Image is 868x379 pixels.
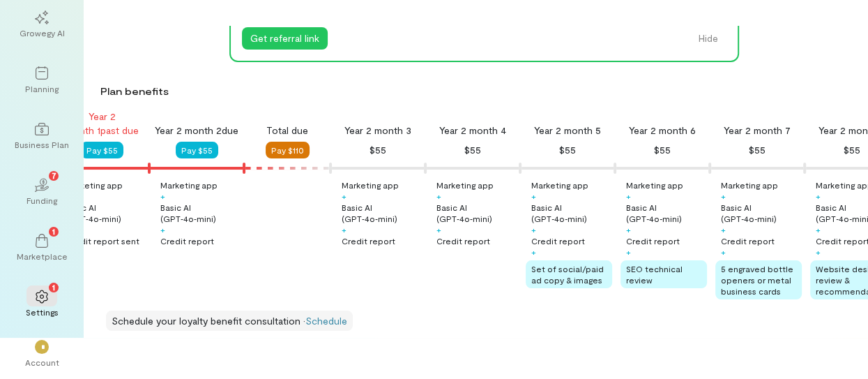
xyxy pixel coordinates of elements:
[721,264,793,296] span: 5 engraved bottle openers or metal business cards
[342,235,395,246] div: Credit report
[160,191,165,202] div: +
[100,84,862,98] div: Plan benefits
[160,235,214,246] div: Credit report
[66,202,146,224] div: Basic AI (GPT‑4o‑mini)
[344,124,411,138] div: Year 2 month 3
[626,179,683,191] div: Marketing app
[626,235,680,246] div: Credit report
[626,191,631,202] div: +
[52,281,55,293] span: 1
[26,306,59,318] div: Settings
[52,169,56,181] span: 7
[721,202,802,224] div: Basic AI (GPT‑4o‑mini)
[17,223,67,273] a: Marketplace
[20,27,65,38] div: Growegy AI
[436,191,441,202] div: +
[721,224,726,235] div: +
[52,225,55,237] span: 1
[721,179,778,191] div: Marketing app
[160,202,241,224] div: Basic AI (GPT‑4o‑mini)
[816,224,821,235] div: +
[242,27,328,50] button: Get referral link
[721,235,775,246] div: Credit report
[559,142,576,158] div: $55
[721,191,726,202] div: +
[17,251,68,262] div: Marketplace
[439,124,506,138] div: Year 2 month 4
[26,195,57,206] div: Funding
[816,246,821,258] div: +
[724,124,791,138] div: Year 2 month 7
[626,224,631,235] div: +
[531,264,604,285] span: Set of social/paid ad copy & images
[749,142,766,158] div: $55
[112,315,305,327] span: Schedule your loyalty benefit consultation ·
[629,124,696,138] div: Year 2 month 6
[721,246,726,258] div: +
[342,202,422,224] div: Basic AI (GPT‑4o‑mini)
[25,357,59,368] div: Account
[436,224,441,235] div: +
[17,111,67,161] a: Business Plan
[816,191,821,202] div: +
[436,179,494,191] div: Marketing app
[17,278,67,329] a: Settings
[17,329,67,379] div: *Account
[464,142,481,158] div: $55
[342,191,347,202] div: +
[160,179,218,191] div: Marketing app
[54,110,149,138] div: Year 2 month 1 past due
[531,202,612,224] div: Basic AI (GPT‑4o‑mini)
[305,315,347,327] a: Schedule
[531,191,536,202] div: +
[531,246,536,258] div: +
[844,142,860,158] div: $55
[160,224,165,235] div: +
[17,55,67,105] a: Planning
[81,142,123,158] button: Pay $55
[654,142,671,158] div: $55
[66,235,139,246] div: Credit report sent
[342,224,347,235] div: +
[66,179,123,191] div: Marketing app
[531,224,536,235] div: +
[436,235,490,246] div: Credit report
[25,83,59,94] div: Planning
[436,202,517,224] div: Basic AI (GPT‑4o‑mini)
[626,246,631,258] div: +
[342,179,399,191] div: Marketing app
[15,139,69,150] div: Business Plan
[531,235,585,246] div: Credit report
[626,202,707,224] div: Basic AI (GPT‑4o‑mini)
[626,264,683,285] span: SEO technical review
[531,179,588,191] div: Marketing app
[176,142,218,158] button: Pay $55
[266,142,310,158] button: Pay $110
[534,124,601,138] div: Year 2 month 5
[266,124,308,138] div: Total due
[370,142,386,158] div: $55
[17,167,67,217] a: Funding
[155,124,238,138] div: Year 2 month 2 due
[690,27,726,50] button: Hide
